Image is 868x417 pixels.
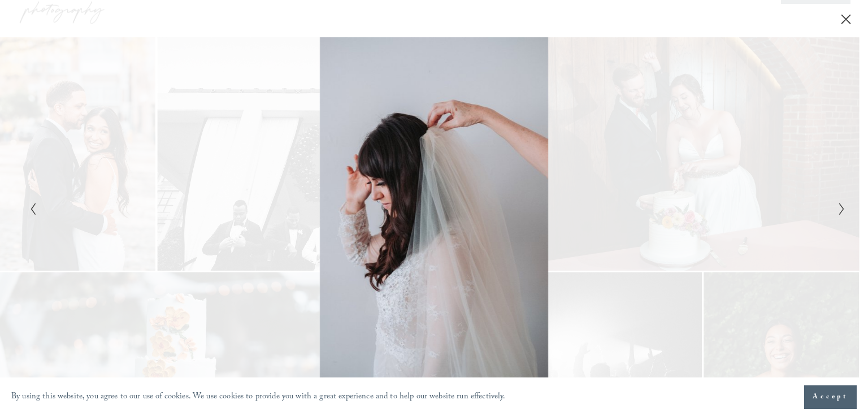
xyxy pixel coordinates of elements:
[835,202,842,215] button: Next Slide
[11,389,506,406] p: By using this website, you agree to our use of cookies. We use cookies to provide you with a grea...
[26,202,33,215] button: Previous Slide
[804,385,857,409] button: Accept
[837,13,855,25] button: Close
[813,392,848,403] span: Accept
